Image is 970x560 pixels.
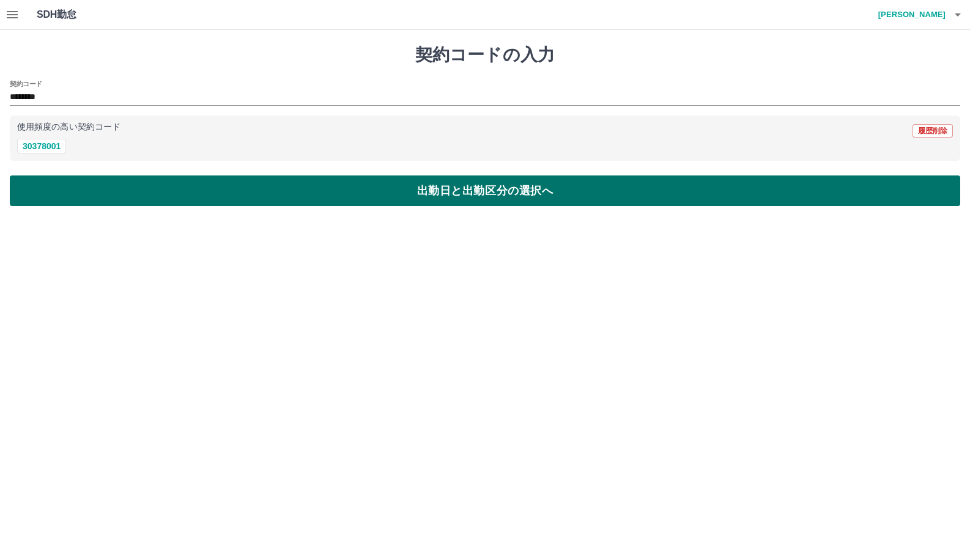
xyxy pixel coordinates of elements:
button: 30378001 [17,139,66,153]
button: 出勤日と出勤区分の選択へ [10,175,960,206]
button: 履歴削除 [913,124,953,138]
h2: 契約コード [10,79,42,89]
h1: 契約コードの入力 [10,45,960,65]
p: 使用頻度の高い契約コード [17,123,120,131]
